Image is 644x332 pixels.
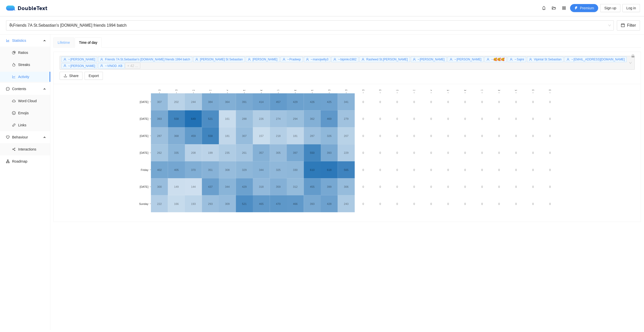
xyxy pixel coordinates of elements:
[621,23,625,28] span: calendar
[430,85,433,91] text: 4pm
[100,58,103,61] span: user
[6,39,10,42] span: bar-chart
[430,151,432,154] text: 0
[345,84,348,91] text: 11am
[293,117,298,120] text: 294
[64,74,67,78] span: upload
[344,134,348,137] text: 207
[515,185,517,188] text: 0
[413,168,415,171] text: 0
[413,151,415,154] text: 0
[464,100,466,103] text: 0
[157,117,162,120] text: 393
[105,58,190,61] span: Friends 7A St.Sebastian's [DOMAIN_NAME] friends 1994 batch
[379,168,381,171] text: 0
[310,100,314,103] text: 426
[549,202,551,205] text: 0
[140,117,148,120] text: [DATE]
[140,151,148,154] text: [DATE]
[208,168,213,171] text: 351
[18,72,46,82] span: Activity
[18,120,46,130] span: Links
[480,85,484,91] text: 7pm
[242,134,247,137] text: 307
[208,151,213,154] text: 199
[379,134,381,137] text: 0
[491,58,505,61] span: ~ 🥰🥰🥰
[191,202,196,205] text: 193
[344,151,348,154] text: 229
[259,151,264,154] text: 357
[379,85,382,91] text: 1pm
[447,100,449,103] text: 0
[338,58,356,61] span: ~ bipinkv1982
[447,151,449,154] text: 0
[327,151,332,154] text: 393
[413,117,415,120] text: 0
[430,100,432,103] text: 0
[310,134,314,137] text: 287
[464,168,466,171] text: 0
[259,100,264,103] text: 414
[174,134,179,137] text: 368
[487,58,490,61] span: user
[515,151,517,154] text: 0
[174,117,179,120] text: 558
[192,85,195,91] text: 2am
[363,151,364,154] text: 0
[396,185,398,188] text: 0
[12,132,42,142] span: Behaviour
[242,151,247,154] text: 261
[532,168,534,171] text: 0
[363,100,364,103] text: 0
[6,6,48,11] a: logoDoubleText
[344,202,348,205] text: 243
[481,117,483,120] text: 0
[18,108,46,118] span: Emojis
[396,134,398,137] text: 0
[174,185,179,188] text: 149
[225,151,230,154] text: 235
[105,64,122,68] span: ~ VINOD .KB
[550,4,558,12] button: folder-open
[532,117,534,120] text: 0
[498,168,500,171] text: 0
[140,185,148,188] text: [DATE]
[18,60,46,70] span: Streaks
[276,117,280,120] text: 274
[447,85,450,91] text: 5pm
[532,185,534,188] text: 0
[498,185,500,188] text: 0
[293,100,298,103] text: 429
[447,168,449,171] text: 0
[89,73,99,79] span: Export
[481,100,483,103] text: 0
[175,85,178,91] text: 1am
[191,100,196,103] text: 244
[208,117,213,120] text: 521
[515,202,517,205] text: 0
[310,185,314,188] text: 455
[580,5,594,11] span: Premium
[498,100,500,103] text: 0
[532,151,534,154] text: 0
[310,168,314,171] text: 610
[243,85,246,91] text: 5am
[532,100,534,103] text: 0
[157,185,162,188] text: 300
[6,87,10,91] span: message
[481,168,483,171] text: 0
[534,58,561,61] span: Vipinlal St Sebastian
[549,151,551,154] text: 0
[549,134,551,137] text: 0
[549,185,551,188] text: 0
[259,134,264,137] text: 157
[515,117,517,120] text: 0
[430,117,432,120] text: 0
[276,202,280,205] text: 470
[12,147,16,151] span: share-alt
[225,185,230,188] text: 344
[498,85,501,91] text: 8pm
[174,151,179,154] text: 335
[60,72,83,80] button: uploadShare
